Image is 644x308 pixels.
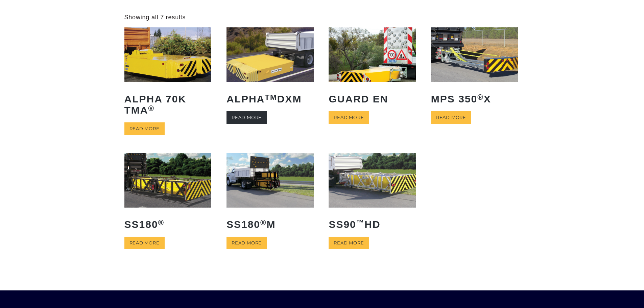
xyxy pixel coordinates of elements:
[124,153,212,235] a: SS180®
[431,88,518,110] h2: MPS 350 X
[158,218,165,227] sup: ®
[431,111,471,124] a: Read more about “MPS 350® X”
[329,214,416,235] h2: SS90 HD
[329,153,416,235] a: SS90™HD
[226,153,314,235] a: SS180®M
[329,27,416,109] a: GUARD EN
[124,214,212,235] h2: SS180
[124,14,186,21] p: Showing all 7 results
[260,218,267,227] sup: ®
[265,93,277,101] sup: TM
[226,88,314,110] h2: ALPHA DXM
[124,237,165,249] a: Read more about “SS180®”
[477,93,484,101] sup: ®
[329,88,416,110] h2: GUARD EN
[356,218,365,227] sup: ™
[226,27,314,109] a: ALPHATMDXM
[431,27,518,109] a: MPS 350®X
[226,111,267,124] a: Read more about “ALPHATM DXM”
[148,104,154,113] sup: ®
[329,111,369,124] a: Read more about “GUARD EN”
[124,88,212,121] h2: ALPHA 70K TMA
[329,237,369,249] a: Read more about “SS90™ HD”
[124,27,212,120] a: ALPHA 70K TMA®
[226,214,314,235] h2: SS180 M
[124,122,165,135] a: Read more about “ALPHA 70K TMA®”
[226,237,267,249] a: Read more about “SS180® M”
